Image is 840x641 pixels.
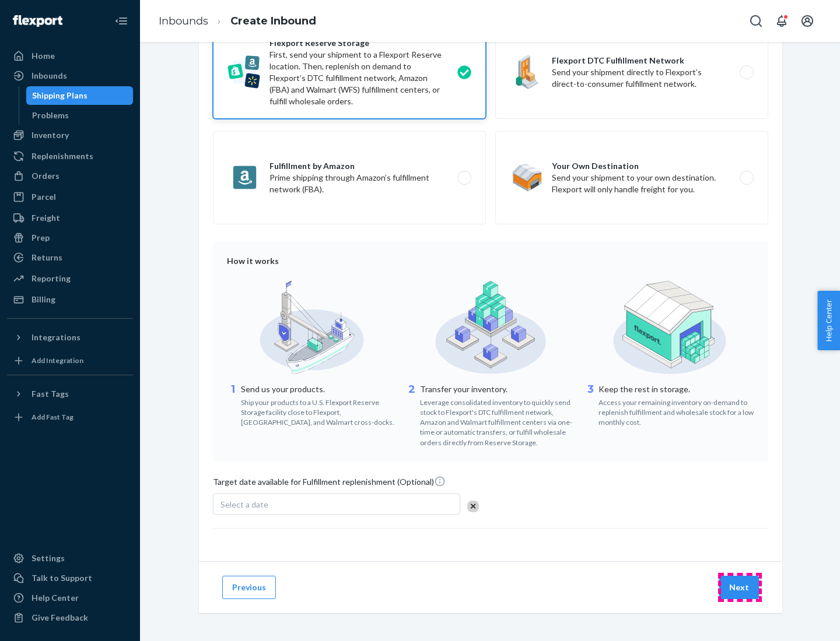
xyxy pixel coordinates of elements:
div: Returns [32,252,62,263]
div: Ship your products to a U.S. Flexport Reserve Storage facility close to Flexport, [GEOGRAPHIC_DAT... [241,395,397,427]
a: Home [7,47,133,65]
a: Returns [7,248,133,267]
div: Shipping Plans [32,90,87,101]
img: Flexport logo [13,15,62,27]
span: Select a date [220,499,268,509]
p: Transfer your inventory. [420,383,576,395]
div: 1 [227,382,239,427]
button: Give Feedback [7,608,133,627]
a: Inbounds [7,66,133,85]
div: Access your remaining inventory on-demand to replenish fulfillment and wholesale stock for a low ... [598,395,754,427]
div: Parcel [32,191,56,203]
div: Billing [32,294,55,305]
div: Fast Tags [32,388,69,400]
button: Help Center [817,291,840,350]
a: Parcel [7,188,133,206]
a: Add Fast Tag [7,408,133,427]
a: Prep [7,228,133,247]
button: Open account menu [796,9,819,33]
div: Inbounds [32,70,67,82]
a: Billing [7,290,133,309]
ol: breadcrumbs [149,4,325,38]
div: 3 [584,382,596,427]
button: Close Navigation [110,9,133,33]
a: Reporting [7,269,133,288]
button: Previous [222,576,276,599]
button: Open Search Box [744,9,768,33]
a: Orders [7,167,133,185]
a: Problems [26,106,134,125]
p: Keep the rest in storage. [598,383,754,395]
a: Create Inbound [230,15,316,27]
div: 2 [406,382,418,448]
button: Fast Tags [7,385,133,403]
p: Send us your products. [241,383,397,395]
button: Integrations [7,328,133,347]
div: Talk to Support [32,572,92,584]
a: Add Integration [7,351,133,370]
div: Add Integration [32,355,83,365]
div: Give Feedback [32,612,88,624]
a: Shipping Plans [26,86,134,105]
a: Inventory [7,126,133,145]
div: Replenishments [32,150,93,162]
div: Settings [32,552,65,564]
a: Inbounds [159,15,208,27]
a: Talk to Support [7,569,133,587]
div: Inventory [32,129,69,141]
div: Orders [32,170,60,182]
div: Add Fast Tag [32,412,73,422]
button: Open notifications [770,9,793,33]
a: Help Center [7,589,133,607]
div: Home [32,50,55,62]
div: Freight [32,212,60,224]
div: Help Center [32,592,79,604]
a: Replenishments [7,147,133,165]
button: Next [719,576,759,599]
div: Integrations [32,332,80,343]
div: How it works [227,255,754,267]
div: Leverage consolidated inventory to quickly send stock to Flexport's DTC fulfillment network, Amaz... [420,395,576,448]
div: Problems [32,110,69,121]
div: Prep [32,232,50,244]
div: Reporting [32,273,71,284]
a: Settings [7,549,133,568]
span: Target date available for Fulfillment replenishment (Optional) [213,476,446,492]
a: Freight [7,209,133,227]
